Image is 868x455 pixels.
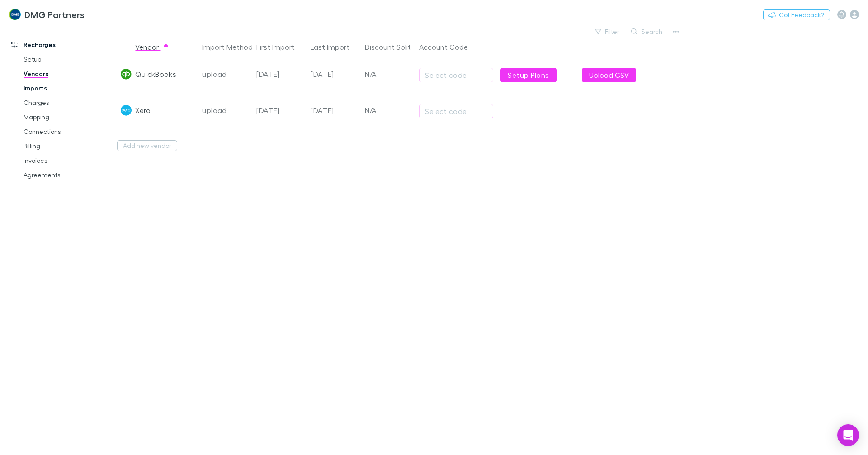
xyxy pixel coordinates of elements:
[419,68,493,82] button: Select code
[121,69,132,80] img: QuickBooks's Logo
[14,95,122,110] a: Charges
[307,92,361,128] div: [DATE]
[419,104,493,118] button: Select code
[14,124,122,139] a: Connections
[24,9,85,20] h3: DMG Partners
[582,68,636,82] button: Upload CSV
[307,56,361,92] div: [DATE]
[202,38,264,56] button: Import Method
[425,70,487,81] div: Select code
[14,81,122,95] a: Imports
[135,38,170,56] button: Vendor
[202,92,249,128] div: upload
[14,52,122,66] a: Setup
[4,4,90,25] a: DMG Partners
[837,424,859,446] div: Open Intercom Messenger
[14,139,122,153] a: Billing
[135,92,150,128] div: Xero
[117,140,177,151] button: Add new vendor
[14,66,122,81] a: Vendors
[202,56,249,92] div: upload
[627,26,668,37] button: Search
[14,110,122,124] a: Mapping
[425,106,487,117] div: Select code
[2,38,122,52] a: Recharges
[253,56,307,92] div: [DATE]
[500,68,556,82] a: Setup Plans
[419,38,479,56] button: Account Code
[365,38,422,56] button: Discount Split
[256,38,306,56] button: First Import
[361,56,415,92] div: N/A
[9,9,21,20] img: DMG Partners's Logo
[763,9,830,20] button: Got Feedback?
[361,92,415,128] div: N/A
[135,56,176,92] div: QuickBooks
[253,92,307,128] div: [DATE]
[14,168,122,182] a: Agreements
[14,153,122,168] a: Invoices
[121,105,132,116] img: Xero's Logo
[590,26,625,37] button: Filter
[311,38,360,56] button: Last Import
